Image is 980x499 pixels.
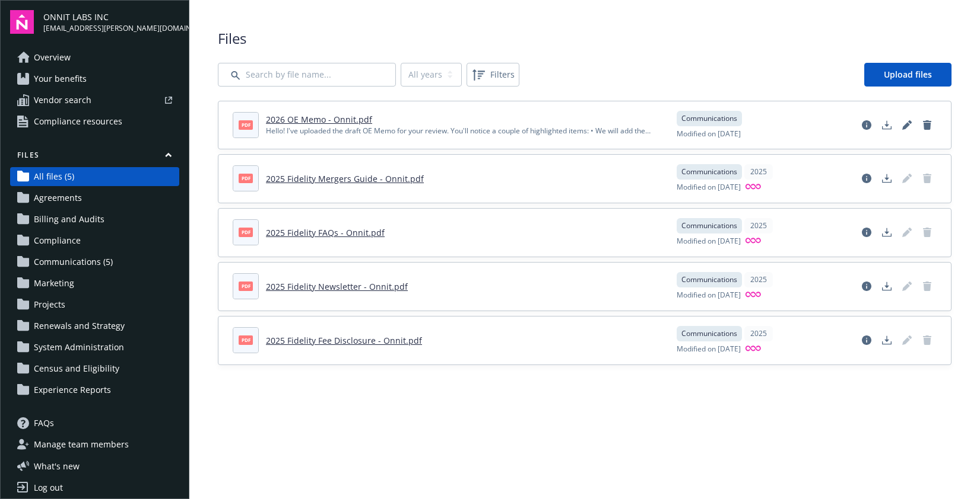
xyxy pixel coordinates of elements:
[34,359,119,378] span: Census and Eligibility
[34,295,65,314] span: Projects
[744,326,773,341] div: 2025
[857,116,876,135] a: View file details
[918,116,937,135] a: Delete document
[266,173,424,184] a: 2025 Fidelity Mergers Guide - Onnit.pdf
[681,274,737,285] span: Communications
[10,150,179,165] button: Files
[239,228,253,236] span: pdf
[10,252,179,271] a: Communications (5)
[239,174,253,183] span: pdf
[218,28,952,49] span: Files
[10,380,179,399] a: Experience Reports
[857,169,876,188] a: View file details
[10,91,179,110] a: Vendor search
[10,295,179,314] a: Projects
[239,120,253,129] span: pdf
[34,91,91,110] span: Vendor search
[10,210,179,229] a: Billing and Audits
[218,63,396,87] input: Search by file name...
[10,435,179,454] a: Manage team members
[877,116,896,135] a: Download document
[43,10,179,34] button: ONNIT LABS INC[EMAIL_ADDRESS][PERSON_NAME][DOMAIN_NAME]
[677,236,741,247] span: Modified on [DATE]
[34,188,82,207] span: Agreements
[34,460,80,472] span: What ' s new
[877,223,896,242] a: Download document
[34,316,125,335] span: Renewals and Strategy
[10,188,179,207] a: Agreements
[34,338,124,357] span: System Administration
[918,169,937,188] span: Delete document
[34,380,111,399] span: Experience Reports
[677,290,741,301] span: Modified on [DATE]
[897,223,916,242] span: Edit document
[34,478,63,497] div: Log out
[10,69,179,88] a: Your benefits
[34,167,74,186] span: All files (5)
[877,331,896,350] a: Download document
[877,169,896,188] a: Download document
[744,218,773,233] div: 2025
[10,112,179,131] a: Compliance resources
[744,272,773,287] div: 2025
[34,435,129,454] span: Manage team members
[897,331,916,350] span: Edit document
[239,282,253,290] span: pdf
[897,169,916,188] span: Edit document
[864,63,952,87] a: Upload files
[10,231,179,250] a: Compliance
[34,252,113,271] span: Communications (5)
[857,223,876,242] a: View file details
[681,113,737,124] span: Communications
[266,114,372,125] a: 2026 OE Memo - Onnit.pdf
[681,220,737,231] span: Communications
[897,277,916,296] span: Edit document
[467,63,519,87] button: Filters
[266,335,422,346] a: 2025 Fidelity Fee Disclosure - Onnit.pdf
[34,210,104,229] span: Billing and Audits
[266,281,408,292] a: 2025 Fidelity Newsletter - Onnit.pdf
[677,182,741,193] span: Modified on [DATE]
[918,223,937,242] span: Delete document
[34,69,87,88] span: Your benefits
[744,164,773,180] div: 2025
[10,274,179,293] a: Marketing
[857,331,876,350] a: View file details
[10,414,179,433] a: FAQs
[43,23,179,34] span: [EMAIL_ADDRESS][PERSON_NAME][DOMAIN_NAME]
[34,274,74,293] span: Marketing
[677,129,741,139] span: Modified on [DATE]
[490,68,515,81] span: Filters
[10,460,99,472] button: What's new
[34,231,81,250] span: Compliance
[43,11,179,23] span: ONNIT LABS INC
[469,65,517,84] span: Filters
[681,167,737,177] span: Communications
[681,328,737,339] span: Communications
[10,338,179,357] a: System Administration
[10,10,34,34] img: navigator-logo.svg
[884,69,932,80] span: Upload files
[918,277,937,296] a: Delete document
[34,414,54,433] span: FAQs
[10,48,179,67] a: Overview
[677,344,741,355] span: Modified on [DATE]
[34,48,71,67] span: Overview
[266,126,662,136] div: Hello! I've uploaded the draft OE Memo for your review. You'll notice a couple of highlighted ite...
[34,112,122,131] span: Compliance resources
[266,227,385,238] a: 2025 Fidelity FAQs - Onnit.pdf
[10,359,179,378] a: Census and Eligibility
[857,277,876,296] a: View file details
[877,277,896,296] a: Download document
[918,331,937,350] span: Delete document
[897,116,916,135] a: Edit document
[10,167,179,186] a: All files (5)
[239,335,253,344] span: pdf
